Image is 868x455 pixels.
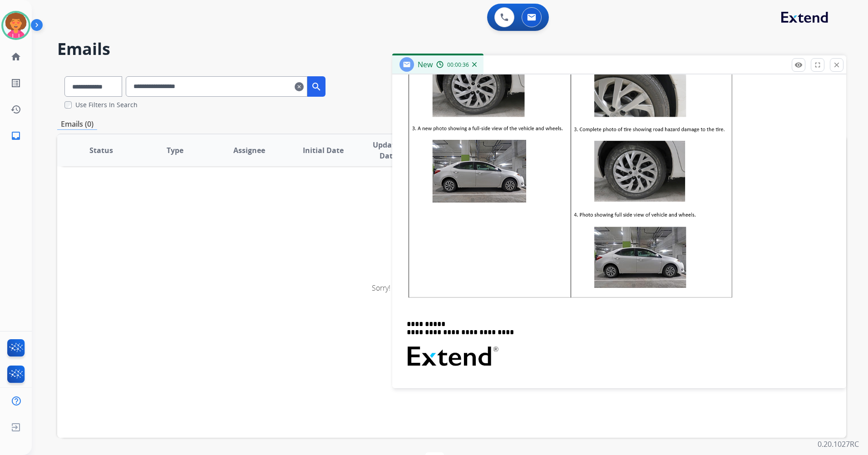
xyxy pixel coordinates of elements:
[233,145,265,156] span: Assignee
[10,130,21,141] mat-icon: inbox
[418,59,433,69] span: New
[89,145,113,156] span: Status
[75,100,138,109] label: Use Filters In Search
[794,61,803,69] mat-icon: remove_red_eye
[3,13,29,38] img: avatar
[57,40,846,58] h2: Emails
[57,119,97,130] p: Emails (0)
[372,283,525,293] span: Sorry! There are no emails to display for current
[311,81,322,92] mat-icon: search
[368,139,409,161] span: Updated Date
[10,104,21,115] mat-icon: history
[167,145,183,156] span: Type
[833,61,841,69] mat-icon: close
[10,78,21,89] mat-icon: list_alt
[818,439,859,450] p: 0.20.1027RC
[10,51,21,62] mat-icon: home
[303,145,344,156] span: Initial Date
[447,61,469,69] span: 00:00:36
[295,81,304,92] mat-icon: clear
[814,61,822,69] mat-icon: fullscreen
